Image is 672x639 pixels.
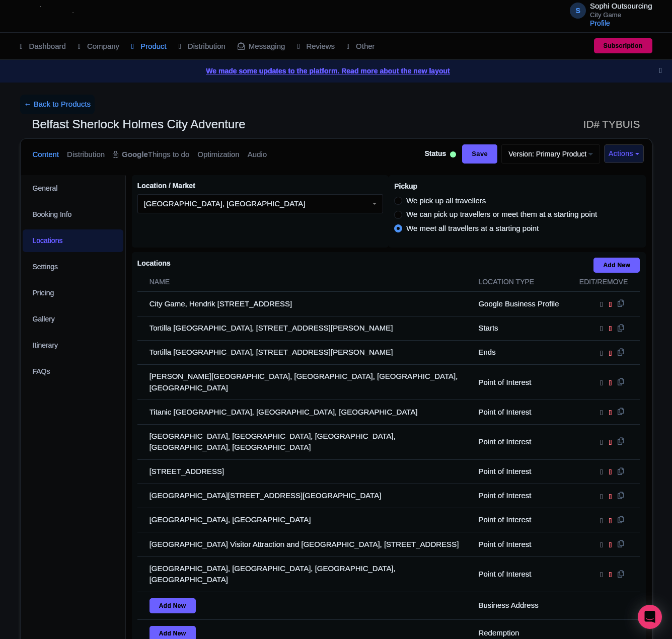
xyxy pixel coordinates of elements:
[137,316,473,340] td: Tortilla [GEOGRAPHIC_DATA], [STREET_ADDRESS][PERSON_NAME]
[78,33,119,60] a: Company
[23,256,123,278] a: Settings
[23,177,123,200] a: General
[137,532,473,556] td: [GEOGRAPHIC_DATA] Visitor Attraction and [GEOGRAPHIC_DATA], [STREET_ADDRESS]
[23,282,123,304] a: Pricing
[472,508,570,532] td: Point of Interest
[23,334,123,357] a: Itinerary
[472,484,570,508] td: Point of Interest
[297,33,335,60] a: Reviews
[570,3,586,19] span: S
[23,360,123,383] a: FAQs
[590,12,652,18] small: City Game
[406,209,597,220] label: We can pick up travellers or meet them at a starting point
[137,340,473,364] td: Tortilla [GEOGRAPHIC_DATA], [STREET_ADDRESS][PERSON_NAME]
[15,5,93,27] img: logo-ab69f6fb50320c5b225c76a69d11143b.png
[113,139,189,171] a: GoogleThings to do
[20,33,66,60] a: Dashboard
[590,19,610,27] a: Profile
[394,182,417,190] span: Pickup
[137,258,171,269] label: Locations
[638,605,662,629] div: Open Intercom Messenger
[137,424,473,459] td: [GEOGRAPHIC_DATA], [GEOGRAPHIC_DATA], [GEOGRAPHIC_DATA], [GEOGRAPHIC_DATA], [GEOGRAPHIC_DATA]
[32,117,246,131] span: Belfast Sherlock Holmes City Adventure
[137,556,473,592] td: [GEOGRAPHIC_DATA], [GEOGRAPHIC_DATA], [GEOGRAPHIC_DATA], [GEOGRAPHIC_DATA]
[137,292,473,316] td: City Game, Hendrik [STREET_ADDRESS]
[472,424,570,459] td: Point of Interest
[583,114,640,134] span: ID# TYBUIS
[472,340,570,364] td: Ends
[248,139,267,171] a: Audio
[23,229,123,252] a: Locations
[472,273,570,292] th: Location type
[197,139,239,171] a: Optimization
[406,195,486,207] label: We pick up all travellers
[462,144,497,164] input: Save
[472,459,570,484] td: Point of Interest
[122,149,148,161] strong: Google
[144,199,306,208] div: [GEOGRAPHIC_DATA], [GEOGRAPHIC_DATA]
[570,273,640,292] th: Edit/Remove
[150,598,196,613] a: Add New
[20,95,95,114] a: ← Back to Products
[448,147,458,163] div: Active
[472,365,570,400] td: Point of Interest
[593,258,640,273] a: Add New
[238,33,285,60] a: Messaging
[425,148,446,159] span: Status
[33,139,59,171] a: Content
[604,144,643,163] button: Actions
[472,316,570,340] td: Starts
[137,400,473,424] td: Titanic [GEOGRAPHIC_DATA], [GEOGRAPHIC_DATA], [GEOGRAPHIC_DATA]
[590,2,652,10] span: Sophi Outsourcing
[137,459,473,484] td: [STREET_ADDRESS]
[472,532,570,556] td: Point of Interest
[137,182,195,190] span: Location / Market
[472,556,570,592] td: Point of Interest
[594,38,652,53] a: Subscription
[137,273,473,292] th: Name
[137,508,473,532] td: [GEOGRAPHIC_DATA], [GEOGRAPHIC_DATA]
[67,139,105,171] a: Distribution
[137,484,473,508] td: [GEOGRAPHIC_DATA][STREET_ADDRESS][GEOGRAPHIC_DATA]
[347,33,375,60] a: Other
[472,292,570,316] td: Google Business Profile
[179,33,226,60] a: Distribution
[564,2,652,18] a: S Sophi Outsourcing City Game
[472,592,570,619] td: Business Address
[406,223,539,234] label: We meet all travellers at a starting point
[6,66,666,76] a: We made some updates to the platform. Read more about the new layout
[659,65,662,76] button: Close announcement
[23,203,123,226] a: Booking Info
[472,400,570,424] td: Point of Interest
[501,144,600,164] a: Version: Primary Product
[23,308,123,331] a: Gallery
[137,365,473,400] td: [PERSON_NAME][GEOGRAPHIC_DATA], [GEOGRAPHIC_DATA], [GEOGRAPHIC_DATA], [GEOGRAPHIC_DATA]
[131,33,167,60] a: Product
